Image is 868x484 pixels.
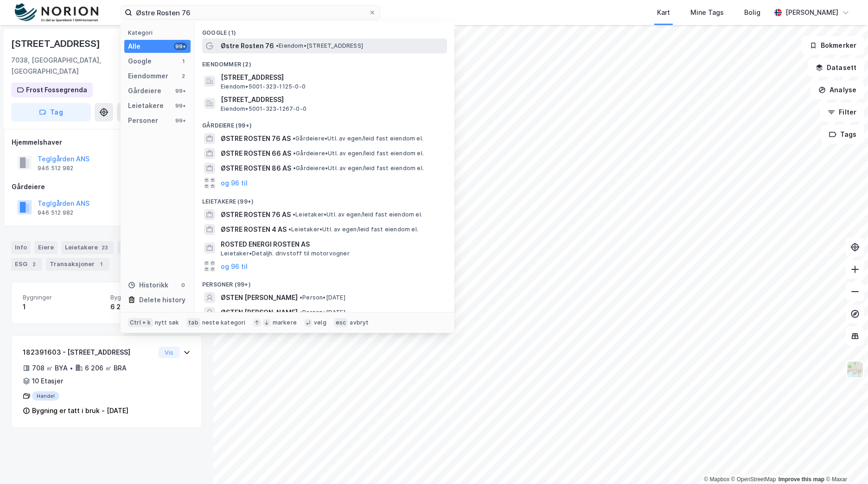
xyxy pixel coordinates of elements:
[195,115,454,131] div: Gårdeiere (99+)
[186,318,200,327] div: tab
[70,364,73,372] div: •
[179,281,187,289] div: 0
[808,58,864,77] button: Datasett
[23,301,103,312] div: 1
[26,84,87,96] div: Frost Fossegrenda
[139,294,185,306] div: Delete history
[195,274,454,290] div: Personer (99+)
[117,241,152,254] div: Datasett
[38,165,73,172] div: 946 512 982
[128,318,153,327] div: Ctrl + k
[128,280,168,291] div: Historikk
[293,211,295,218] span: •
[300,309,345,316] span: Person • [DATE]
[690,7,724,18] div: Mine Tags
[293,150,424,157] span: Gårdeiere • Utl. av egen/leid fast eiendom el.
[100,243,110,252] div: 23
[32,363,68,374] div: 708 ㎡ BYA
[293,165,424,172] span: Gårdeiere • Utl. av egen/leid fast eiendom el.
[195,53,454,70] div: Eiendommer (2)
[15,3,98,22] img: norion-logo.80e7a08dc31c2e691866.png
[11,36,102,51] div: [STREET_ADDRESS]
[704,476,729,483] a: Mapbox
[293,150,296,157] span: •
[221,72,443,83] span: [STREET_ADDRESS]
[110,293,191,301] span: Bygget bygningsområde
[221,148,291,159] span: ØSTRE ROSTEN 66 AS
[300,309,302,316] span: •
[822,439,868,484] div: Kontrollprogram for chat
[174,87,187,95] div: 99+
[221,178,248,189] button: og 96 til
[32,405,128,416] div: Bygning er tatt i bruk - [DATE]
[744,7,760,18] div: Bolig
[822,439,868,484] iframe: Chat Widget
[128,29,191,36] div: Kategori
[314,319,326,326] div: velg
[334,318,348,327] div: esc
[811,81,864,99] button: Analyse
[300,294,302,301] span: •
[128,70,168,82] div: Eiendommer
[179,57,187,65] div: 1
[300,294,345,301] span: Person • [DATE]
[293,165,296,172] span: •
[221,105,306,113] span: Eiendom • 5001-323-1267-0-0
[174,117,187,124] div: 99+
[221,239,443,250] span: ROSTED ENERGI ROSTEN AS
[821,125,864,144] button: Tags
[785,7,838,18] div: [PERSON_NAME]
[293,135,423,142] span: Gårdeiere • Utl. av egen/leid fast eiendom el.
[195,191,454,207] div: Leietakere (99+)
[174,102,187,109] div: 99+
[221,163,291,174] span: ØSTRE ROSTEN 86 AS
[159,347,179,358] button: Vis
[221,209,291,220] span: ØSTRE ROSTEN 76 AS
[221,133,291,144] span: ØSTRE ROSTEN 76 AS
[273,319,297,326] div: markere
[802,36,864,55] button: Bokmerker
[221,261,248,272] button: og 96 til
[221,292,298,303] span: ØSTEN [PERSON_NAME]
[221,307,298,318] span: ØSTEN [PERSON_NAME]
[85,363,127,374] div: 6 206 ㎡ BRA
[276,42,279,49] span: •
[288,226,291,233] span: •
[61,241,114,254] div: Leietakere
[29,260,38,269] div: 2
[293,135,295,142] span: •
[128,85,161,96] div: Gårdeiere
[11,55,130,77] div: 7038, [GEOGRAPHIC_DATA], [GEOGRAPHIC_DATA]
[350,319,369,326] div: avbryt
[132,6,369,19] input: Søk på adresse, matrikkel, gårdeiere, leietakere eller personer
[23,347,155,358] div: 182391603 - [STREET_ADDRESS]
[32,376,63,387] div: 10 Etasjer
[820,103,864,121] button: Filter
[128,115,158,126] div: Personer
[34,241,57,254] div: Eiere
[731,476,776,483] a: OpenStreetMap
[779,476,824,483] a: Improve this map
[23,293,103,301] span: Bygninger
[288,226,418,233] span: Leietaker • Utl. av egen/leid fast eiendom el.
[221,94,443,105] span: [STREET_ADDRESS]
[221,224,287,235] span: ØSTRE ROSTEN 4 AS
[110,301,191,312] div: 6 206 ㎡
[155,319,179,326] div: nytt søk
[128,41,140,52] div: Alle
[46,258,109,271] div: Transaksjoner
[179,72,187,80] div: 2
[221,83,306,90] span: Eiendom • 5001-323-1125-0-0
[293,211,422,218] span: Leietaker • Utl. av egen/leid fast eiendom el.
[128,56,152,67] div: Google
[276,42,363,50] span: Eiendom • [STREET_ADDRESS]
[12,137,202,148] div: Hjemmelshaver
[221,40,274,51] span: Østre Rosten 76
[12,181,202,192] div: Gårdeiere
[221,250,350,257] span: Leietaker • Detaljh. drivstoff til motorvogner
[195,22,454,38] div: Google (1)
[174,43,187,50] div: 99+
[96,260,106,269] div: 1
[128,100,164,111] div: Leietakere
[38,209,73,217] div: 946 512 982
